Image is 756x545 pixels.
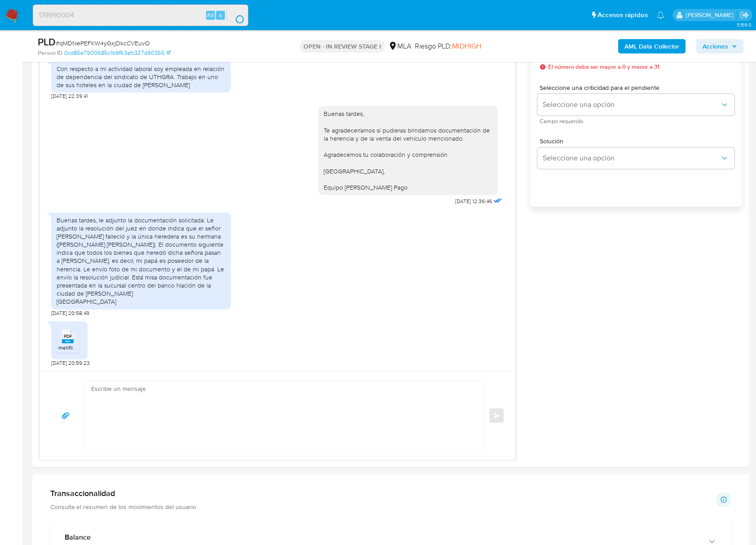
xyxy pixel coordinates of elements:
[57,65,225,89] div: Con respecto a mi actividad laboral soy empleada en relación de dependencia del sindicato de UTHG...
[452,41,481,51] span: MIDHIGH
[33,9,248,21] input: Buscar usuario o caso...
[657,11,664,19] a: Notificaciones
[64,49,171,57] a: 0cd85e7900685c1b9f63afc327d90356
[415,41,481,51] span: Riesgo PLD:
[324,110,492,191] div: Buenas tardes, Te agradeceríamos si pudieras brindarnos documentación de la herencia y de la vent...
[207,11,214,19] span: Alt
[51,93,88,100] span: [DATE] 22:39:41
[740,10,749,20] a: Salir
[548,64,659,70] span: El número debe ser mayor a 0 y menor a 31
[543,100,720,109] span: Seleccione una opción
[219,11,222,19] span: s
[38,35,56,49] b: PLD
[56,39,150,48] span: # qMDNePEFKW4yGxjDkcCVEuvO
[598,10,648,20] span: Accesos rápidos
[226,9,245,22] button: search-icon
[624,39,679,53] b: AML Data Collector
[58,344,141,351] span: melifile4571683003384401242.pdf
[64,333,72,339] span: PDF
[38,49,62,57] b: Person ID
[540,119,737,124] span: Campo requerido
[737,21,752,28] span: 3.159.0
[618,39,686,53] button: AML Data Collector
[51,359,90,367] span: [DATE] 20:59:23
[388,41,411,51] div: MLA
[686,11,737,19] p: julieta.rodriguez@mercadolibre.com
[537,94,734,115] button: Seleccione una opción
[300,40,385,53] p: OPEN - IN REVIEW STAGE I
[543,154,720,163] span: Seleccione una opción
[57,216,225,306] div: Buenas tardes, le adjunto la documentación solicitada. Le adjunto la resolución del juez en donde...
[455,198,492,205] span: [DATE] 12:36:46
[540,138,737,144] span: Solución
[537,147,734,169] button: Seleccione una opción
[540,84,737,91] span: Seleccione una criticidad para el pendiente
[703,39,728,53] span: Acciones
[51,310,89,317] span: [DATE] 20:58:49
[696,39,743,53] button: Acciones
